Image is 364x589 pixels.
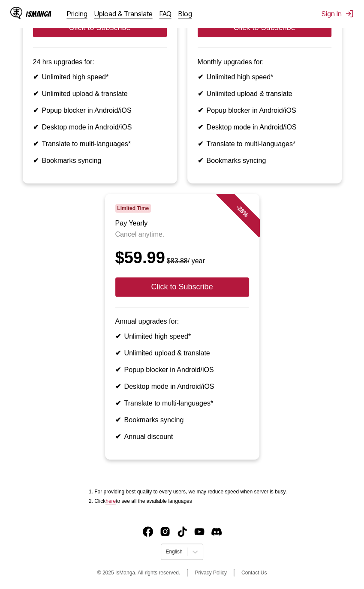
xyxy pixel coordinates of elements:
li: Unlimited high speed* [198,73,331,81]
li: Translate to multi-languages* [198,140,331,148]
a: IsManga LogoIsManga [10,7,67,21]
p: 24 hrs upgrades for: [33,58,167,66]
li: Unlimited upload & translate [198,90,331,98]
b: ✔ [115,349,121,357]
p: Annual upgrades for: [115,318,249,325]
input: Select language [165,549,167,555]
img: Sign out [345,9,354,18]
a: Upload & Translate [94,9,153,18]
a: Contact Us [241,570,267,576]
li: Popup blocker in Android/iOS [33,106,167,114]
span: © 2025 IsManga. All rights reserved. [97,570,180,576]
img: IsManga YouTube [194,526,205,537]
li: Unlimited upload & translate [115,349,249,357]
a: Privacy Policy [195,570,227,576]
span: Limited Time [115,204,151,213]
a: Available languages [105,498,116,504]
b: ✔ [115,416,121,424]
li: Desktop mode in Android/iOS [33,123,167,131]
h3: Pay Yearly [115,219,249,227]
li: Desktop mode in Android/iOS [198,123,331,131]
a: TikTok [177,526,187,537]
li: Popup blocker in Android/iOS [198,106,331,114]
a: Blog [178,9,192,18]
a: Facebook [143,526,153,537]
li: Bookmarks syncing [198,156,331,165]
li: Popup blocker in Android/iOS [115,366,249,374]
b: ✔ [33,123,39,131]
img: IsManga Logo [10,7,22,19]
p: Monthly upgrades for: [198,58,331,66]
a: Youtube [194,526,205,537]
b: ✔ [115,433,121,440]
img: IsManga Facebook [143,526,153,537]
li: Unlimited high speed* [33,73,167,81]
img: IsManga Instagram [160,526,170,537]
button: Click to Subscribe [115,277,249,297]
div: - 28 % [216,185,268,237]
li: For providing best quality to every users, we may reduce speed when server is busy. [94,489,287,495]
b: ✔ [198,123,203,131]
li: Annual discount [115,433,249,441]
a: FAQ [159,9,171,18]
b: ✔ [198,157,203,164]
button: Sign In [322,9,354,18]
a: Discord [211,526,222,537]
li: Bookmarks syncing [115,416,249,424]
b: ✔ [33,73,39,81]
b: ✔ [115,333,121,340]
a: Instagram [160,526,170,537]
b: ✔ [198,90,203,97]
img: IsManga Discord [211,526,222,537]
li: Bookmarks syncing [33,156,167,165]
img: IsManga TikTok [177,526,187,537]
b: ✔ [115,400,121,407]
b: ✔ [33,107,39,114]
a: Pricing [67,9,87,18]
b: ✔ [115,383,121,390]
b: ✔ [115,366,121,373]
div: IsManga [26,10,51,18]
p: Cancel anytime. [115,231,249,238]
div: $59.99 [115,249,249,267]
li: Translate to multi-languages* [33,140,167,148]
button: Click to Subscribe [33,18,167,37]
li: Unlimited upload & translate [33,90,167,98]
b: ✔ [198,140,203,147]
b: ✔ [33,157,39,164]
li: Click to see all the available languages [94,498,287,504]
b: ✔ [33,90,39,97]
li: Desktop mode in Android/iOS [115,382,249,391]
b: ✔ [33,140,39,147]
b: ✔ [198,73,203,81]
button: Click to Subscribe [198,18,331,37]
s: $83.88 [167,257,188,264]
li: Unlimited high speed* [115,332,249,340]
small: / year [165,257,205,264]
li: Translate to multi-languages* [115,399,249,407]
b: ✔ [198,107,203,114]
